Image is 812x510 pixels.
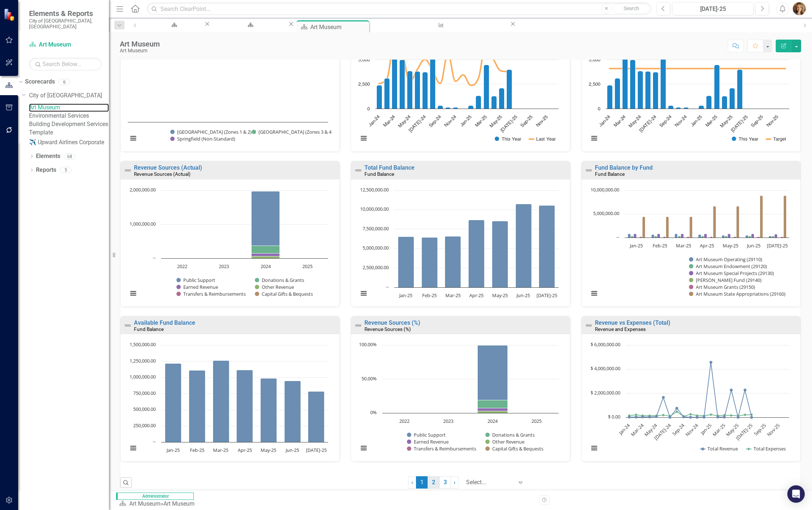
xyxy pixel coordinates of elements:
path: Mar-25, 190,860. Art Museum Grants (29150). [686,236,689,238]
text: Nov-24 [674,114,687,128]
text: Mar-25 [445,292,461,299]
path: Feb-25, 190,860. Art Museum Grants (29150). [663,236,666,238]
text: [DATE]-25 [767,242,788,249]
path: Dec-24, 12. This Year. [691,109,695,109]
text: 2025 [302,263,313,270]
div: 68 [64,153,76,159]
div: Double-Click to Edit [581,316,801,462]
text: Jan-25 [629,242,643,249]
path: 2024, 1,598,757. Public Support. [252,191,280,246]
path: Jul-24, 3,716. This Year. [422,72,428,109]
text: May-25 [723,242,738,249]
text: Nov-24 [444,114,457,128]
path: Mar-25, 4,391,596.65. Art Museum State Appropriations (29160). [689,216,692,238]
text: May-24 [628,114,642,129]
div: Chart. Highcharts interactive chart. [124,187,336,305]
path: Oct-24, 142. This Year. [676,108,681,109]
g: Robert Goodier Fund (29140), bar series 4 of 6 with 7 bars. [637,237,780,238]
button: Show Transfers & Reimbursements [176,291,246,297]
path: Jan-25, 328. This Year. [468,106,473,109]
button: Show Earned Revenue [176,284,219,290]
text: 2022 [177,263,187,270]
path: Mar-25, 13,306.87. Robert Goodier Fund (29140). [684,237,686,238]
small: Revenue Sources (%) [364,326,411,332]
path: Jun-25, 10,757,292.07. Total Fund Balance. [515,204,531,287]
button: View chart menu, Chart [128,443,138,453]
button: Show Art Museum State Appropriations (29160) [689,291,786,297]
text: 10,000,000.00 [591,186,619,193]
path: Jun-25, 210,860. Art Museum Grants (29150). [757,236,760,238]
button: Show Art Museum Endowment (29120) [689,263,767,270]
text: Nov-25 [766,114,779,128]
a: Number of Open Service Requests - 6003, 6005, 6006, & 6007 [371,20,509,29]
text: 5,000 [358,58,370,62]
text: Mar-24 [613,114,627,128]
text: Sep-25 [520,114,534,128]
path: May-25, 6,632,093. Art Museum State Appropriations (29160). [736,206,739,238]
path: Nov-24, 126. This Year. [453,108,458,109]
button: View chart menu, Chart [359,133,369,143]
span: Search [624,5,639,11]
path: Feb-25, 4,403,236.65. Art Museum State Appropriations (29160). [666,216,669,238]
a: ✈️ Upward Airlines Corporate [29,138,109,147]
path: Apr-25, 371,917.6. Art Museum Endowment (29120). [701,236,704,238]
text: 0 [367,107,370,112]
button: Show Public Support [407,432,446,438]
path: Jan-25, 4,409,310. Art Museum State Appropriations (29160). [642,216,645,238]
button: Show North Springfield (Zones 1 & 2) [170,129,244,135]
a: Elements [36,152,60,161]
path: Feb-25, 649,373.42. Art Museum Operating (29110). [651,234,654,238]
path: Apr-25, 1,273. This Year. [491,96,497,109]
path: Jul-25, 371,917.6. Art Museum Endowment (29120). [771,236,774,238]
path: Nov-24, 126. This Year. [684,108,689,109]
path: May-25, 8,541,169.24. Total Fund Balance. [492,221,508,287]
path: Feb-25, 1,317. This Year. [476,96,481,109]
text: Mar-25 [676,242,691,249]
path: Jun-25, 8,872,517. Art Museum State Appropriations (29160). [760,195,763,238]
svg: Interactive chart [585,341,793,460]
span: ‹ [411,479,413,486]
button: Show Public Support [176,277,215,283]
div: Double-Click to Edit [581,6,801,152]
div: Chart. Highcharts interactive chart. [355,32,566,150]
div: Art Museum [120,40,160,48]
path: Feb-24, 3,106. This Year. [384,78,389,109]
path: Apr-25, 2,267,864.81. Total Revenue. [730,389,733,392]
text: [DATE]-24 [638,114,657,133]
button: Show Other Revenue [255,284,294,290]
a: Art Museum [129,500,160,507]
path: Mar-25, 367,613.31. Art Museum Endowment (29120). [678,236,681,238]
text: Jan-24 [598,114,611,127]
path: Apr-25, 8,668,115.81. Total Fund Balance. [468,220,484,287]
path: Jun-24, 1,656,740.66. Total Revenue. [662,396,665,399]
text: Jan-24 [368,114,381,127]
svg: Interactive chart [124,32,332,150]
div: 5 [60,167,72,173]
text: -- [386,283,389,290]
text: [DATE]-25 [536,292,557,299]
button: Nichole Plowman [793,2,806,15]
path: May-25, 13,464.16. Robert Goodier Fund (29140). [731,237,733,238]
span: Elements & Reports [29,9,102,18]
button: Show Art Museum Operating (29110) [689,256,763,263]
button: Search [613,4,649,14]
div: Chart. Highcharts interactive chart. [355,187,566,305]
button: Show South Springfield (Zones 3 & 4) [252,129,325,135]
path: Jan-25, 772,275.97. Art Museum Operating (29110). [628,234,631,238]
input: Search ClearPoint... [147,3,651,15]
text: May-25 [719,114,734,129]
div: Chart. Highcharts interactive chart. [585,341,797,460]
path: Jul-25, 25,000. Robert Goodier Fund (29140). [778,237,780,238]
path: Jan-25, 799,246.04. Art Museum Special Projects (29130). [633,234,636,238]
small: Fund Balance [134,326,164,332]
small: Revenue and Expenses [595,326,646,332]
text: 5,000,000.00 [593,210,619,216]
text: Sep-24 [659,114,673,128]
text: Jan-25 [399,292,412,299]
path: May-25, 190,860. Art Museum Grants (29150). [733,236,736,238]
path: May-25, 533,637.36. Art Museum Operating (29110). [722,235,725,238]
path: May-25, 985,226.53. Available Fund Balance. [261,379,277,442]
div: Chart. Highcharts interactive chart. [585,32,797,150]
div: Chart. Highcharts interactive chart. [355,341,566,460]
path: 2024, 232,175. Donations & Grants. [252,246,280,253]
